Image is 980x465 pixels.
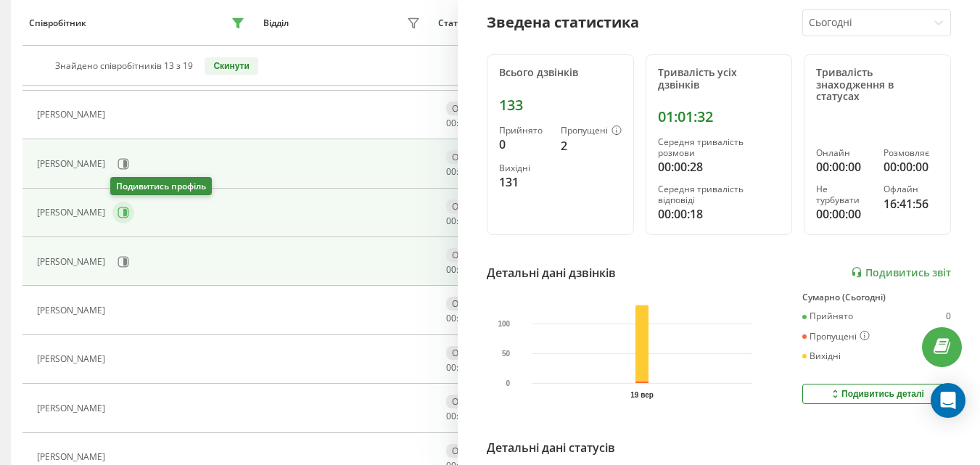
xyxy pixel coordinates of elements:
[816,158,871,176] div: 00:00:00
[205,57,258,75] button: Скинути
[816,184,871,205] div: Не турбувати
[37,110,109,120] div: [PERSON_NAME]
[110,177,212,195] div: Подивитись профіль
[29,18,86,28] div: Співробітник
[829,388,924,400] div: Подивитись деталі
[446,165,456,178] span: 00
[37,403,109,413] div: [PERSON_NAME]
[37,257,109,267] div: [PERSON_NAME]
[446,361,456,374] span: 00
[884,184,939,194] div: Офлайн
[506,379,511,387] text: 0
[851,266,951,279] a: Подивитись звіт
[446,215,456,227] span: 00
[446,444,493,458] div: Офлайн
[37,305,109,316] div: [PERSON_NAME]
[37,354,109,364] div: [PERSON_NAME]
[37,159,109,169] div: [PERSON_NAME]
[884,195,939,213] div: 16:41:56
[446,312,456,324] span: 00
[498,319,510,327] text: 100
[816,148,871,158] div: Онлайн
[802,331,870,342] div: Пропущені
[658,158,781,176] div: 00:00:28
[499,96,622,114] div: 133
[446,363,481,373] div: : :
[946,311,951,321] div: 0
[446,411,481,421] div: : :
[802,311,853,321] div: Прийнято
[37,207,109,218] div: [PERSON_NAME]
[487,264,616,281] div: Детальні дані дзвінків
[816,205,871,223] div: 00:00:00
[658,108,781,125] div: 01:01:32
[499,163,549,173] div: Вихідні
[816,67,939,103] div: Тривалість знаходження в статусах
[446,216,481,226] div: : :
[446,265,481,275] div: : :
[446,199,493,213] div: Офлайн
[446,167,481,177] div: : :
[446,395,493,408] div: Офлайн
[446,346,493,360] div: Офлайн
[658,67,781,91] div: Тривалість усіх дзвінків
[658,137,781,158] div: Середня тривалість розмови
[802,292,951,303] div: Сумарно (Сьогодні)
[487,12,639,33] div: Зведена статистика
[561,137,622,155] div: 2
[446,150,493,164] div: Офлайн
[438,18,466,28] div: Статус
[499,125,549,136] div: Прийнято
[561,125,622,137] div: Пропущені
[487,439,615,456] div: Детальні дані статусів
[658,184,781,205] div: Середня тривалість відповіді
[499,173,549,191] div: 131
[802,384,951,404] button: Подивитись деталі
[446,248,493,262] div: Офлайн
[446,118,481,128] div: : :
[499,67,622,79] div: Всього дзвінків
[446,102,493,115] div: Офлайн
[658,205,781,223] div: 00:00:18
[446,297,493,310] div: Офлайн
[263,18,289,28] div: Відділ
[446,313,481,324] div: : :
[884,148,939,158] div: Розмовляє
[37,452,109,462] div: [PERSON_NAME]
[55,61,193,71] div: Знайдено співробітників 13 з 19
[802,351,841,361] div: Вихідні
[931,383,965,418] div: Open Intercom Messenger
[884,158,939,176] div: 00:00:00
[446,117,456,129] span: 00
[630,391,654,399] text: 19 вер
[446,410,456,422] span: 00
[499,136,549,153] div: 0
[502,350,511,358] text: 50
[446,263,456,276] span: 00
